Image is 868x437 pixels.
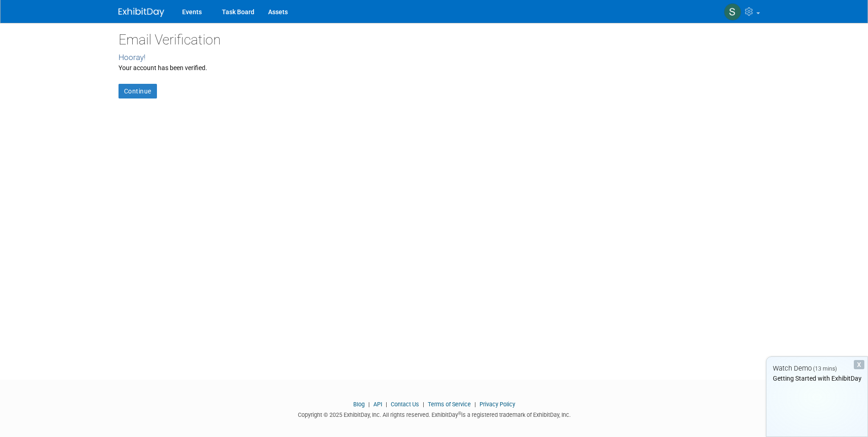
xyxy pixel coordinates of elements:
[366,401,372,408] span: |
[119,84,157,98] a: Continue
[421,401,426,408] span: |
[458,411,461,416] sup: ®
[813,366,837,372] span: (13 mins)
[472,401,478,408] span: |
[119,52,750,63] div: Hooray!
[119,63,750,72] div: Your account has been verified.
[353,401,365,408] a: Blog
[119,32,750,47] h2: Email Verification
[373,401,382,408] a: API
[854,360,864,369] div: Dismiss
[391,401,419,408] a: Contact Us
[428,401,471,408] a: Terms of Service
[119,8,164,17] img: ExhibitDay
[383,401,389,408] span: |
[480,401,515,408] a: Privacy Policy
[724,3,741,21] img: Sydney Mark
[766,374,868,383] div: Getting Started with ExhibitDay
[766,364,868,373] div: Watch Demo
